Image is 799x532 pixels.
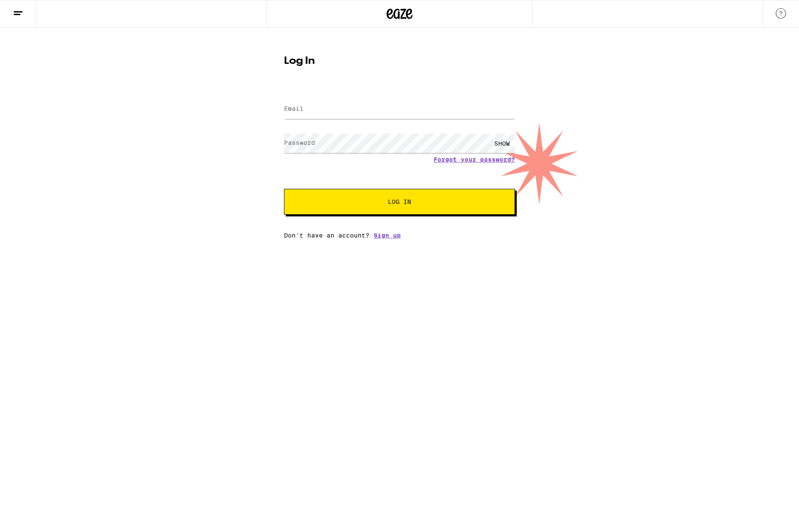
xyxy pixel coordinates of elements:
[284,189,515,215] button: Log In
[374,232,401,239] a: Sign up
[284,232,515,239] div: Don't have an account?
[434,156,515,163] a: Forgot your password?
[284,139,315,146] label: Password
[489,134,515,153] div: SHOW
[284,100,515,119] input: Email
[388,199,411,205] span: Log In
[284,105,303,112] label: Email
[284,56,515,66] h1: Log In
